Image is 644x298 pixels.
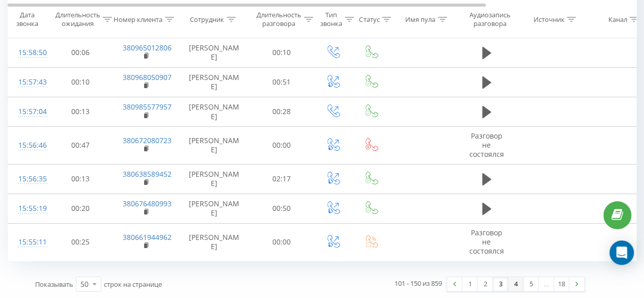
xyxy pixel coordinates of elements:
a: 380672080723 [123,136,172,145]
a: 2 [478,277,493,291]
a: 5 [523,277,539,291]
td: [PERSON_NAME] [179,127,250,165]
div: Open Intercom Messenger [609,240,634,265]
td: [PERSON_NAME] [179,194,250,223]
td: [PERSON_NAME] [179,224,250,261]
td: 00:06 [49,38,113,67]
span: Показывать [35,280,73,289]
td: [PERSON_NAME] [179,97,250,126]
a: 380985577957 [123,102,172,112]
div: Канал [608,15,627,23]
div: 15:56:35 [18,169,39,189]
a: 4 [508,277,523,291]
div: 15:58:50 [18,43,39,63]
td: 00:10 [49,67,113,97]
a: 380661944962 [123,232,172,242]
td: 00:51 [250,67,314,97]
div: 15:57:43 [18,72,39,92]
td: [PERSON_NAME] [179,67,250,97]
a: 380638589452 [123,169,172,179]
div: Имя пула [405,15,435,23]
td: 00:28 [250,97,314,126]
div: Сотрудник [190,15,224,23]
a: 3 [493,277,508,291]
td: [PERSON_NAME] [179,164,250,194]
div: Статус [359,15,379,23]
a: 1 [462,277,478,291]
td: 00:25 [49,224,113,261]
div: Номер клиента [114,15,162,23]
td: 00:13 [49,97,113,126]
td: 00:10 [250,38,314,67]
td: 00:00 [250,224,314,261]
div: Длительность разговора [257,11,301,28]
div: 15:55:19 [18,199,39,219]
td: 00:50 [250,194,314,223]
div: Тип звонка [320,11,342,28]
td: 00:13 [49,164,113,194]
span: Разговор не состоялся [469,228,504,256]
a: 380968050907 [123,72,172,82]
div: 15:56:46 [18,136,39,155]
div: 101 - 150 из 859 [395,278,442,288]
td: 00:00 [250,127,314,165]
div: Дата звонка [8,11,46,28]
div: Длительность ожидания [55,11,100,28]
div: 50 [80,279,89,289]
td: 02:17 [250,164,314,194]
a: 380676480993 [123,199,172,208]
td: [PERSON_NAME] [179,38,250,67]
div: 15:57:04 [18,102,39,122]
span: Разговор не состоялся [469,131,504,159]
span: строк на странице [104,280,162,289]
a: 18 [554,277,569,291]
div: Аудиозапись разговора [465,11,514,28]
td: 00:47 [49,127,113,165]
div: 15:55:11 [18,232,39,252]
div: … [539,277,554,291]
a: 380965012806 [123,43,172,52]
td: 00:20 [49,194,113,223]
div: Источник [533,15,564,23]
